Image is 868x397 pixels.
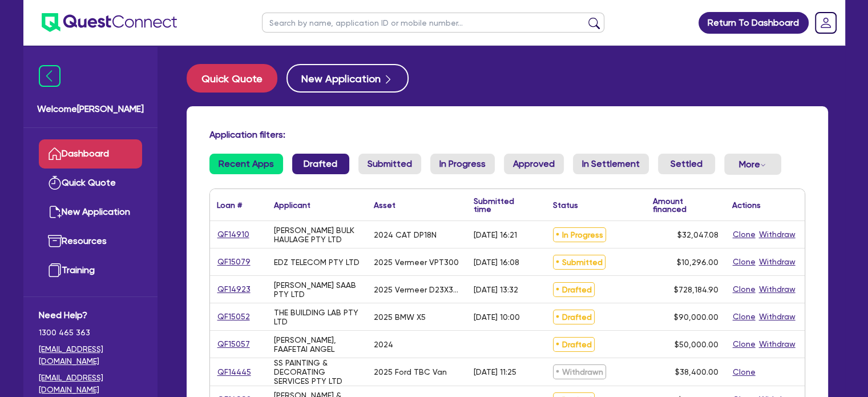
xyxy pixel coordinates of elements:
span: 1300 465 363 [39,327,142,339]
div: 2025 Ford TBC Van [374,367,447,376]
button: Quick Quote [187,64,277,93]
div: [DATE] 11:25 [474,367,516,376]
span: $90,000.00 [674,312,718,322]
div: [DATE] 10:00 [474,312,520,322]
div: [PERSON_NAME] SAAB PTY LTD [274,280,360,299]
div: Submitted time [474,197,529,213]
button: Withdraw [758,283,796,296]
span: Submitted [553,255,605,270]
span: Welcome [PERSON_NAME] [37,102,144,116]
a: Dashboard [39,139,142,169]
button: Clone [732,228,756,241]
span: $50,000.00 [675,340,718,349]
div: 2025 Vermeer D23X30DRS3 [374,285,460,294]
div: 2024 [374,340,393,349]
span: Need Help? [39,308,142,322]
div: 2025 Vermeer VPT300 [374,258,459,267]
a: Resources [39,227,142,256]
span: $38,400.00 [675,367,718,376]
span: Withdrawn [553,364,606,379]
img: resources [48,234,62,248]
a: QF15052 [217,310,251,323]
a: Drafted [292,154,349,174]
button: Withdraw [758,338,796,351]
div: SS PAINTING & DECORATING SERVICES PTY LTD [274,358,360,386]
a: In Progress [430,154,495,174]
a: Quick Quote [39,169,142,198]
a: QF15057 [217,338,251,351]
a: Return To Dashboard [699,12,809,34]
div: Status [553,201,578,209]
h4: Application filters: [209,129,805,140]
img: training [48,263,62,277]
div: [PERSON_NAME], FAAFETAI ANGEL [274,335,360,354]
div: [DATE] 16:08 [474,258,519,267]
img: quick-quote [48,176,62,190]
span: Drafted [553,337,595,352]
div: Asset [374,201,395,209]
button: Clone [732,310,756,323]
span: Drafted [553,310,595,324]
div: Loan # [217,201,242,209]
button: New Application [286,64,409,93]
span: Drafted [553,282,595,297]
a: QF14910 [217,228,250,241]
div: 2025 BMW X5 [374,312,426,322]
span: $32,047.08 [677,230,718,239]
img: new-application [48,205,62,219]
button: Withdraw [758,310,796,323]
div: Actions [732,201,761,209]
div: [DATE] 16:21 [474,230,517,239]
a: QF15079 [217,255,251,268]
div: Amount financed [653,197,718,213]
div: THE BUILDING LAB PTY LTD [274,308,360,326]
div: Applicant [274,201,310,209]
a: [EMAIL_ADDRESS][DOMAIN_NAME] [39,372,142,396]
a: New Application [39,198,142,227]
img: quest-connect-logo-blue [42,13,177,32]
span: $728,184.90 [674,285,718,294]
button: Clone [732,338,756,351]
a: Training [39,256,142,285]
a: Recent Apps [209,154,283,174]
button: Clone [732,255,756,268]
span: $10,296.00 [677,258,718,267]
button: Withdraw [758,228,796,241]
button: Dropdown toggle [724,154,781,175]
button: Withdraw [758,255,796,268]
a: Dropdown toggle [811,8,841,38]
a: Approved [504,154,564,174]
button: Clone [732,366,756,379]
span: In Progress [553,227,606,242]
a: QF14923 [217,283,251,296]
div: 2024 CAT DP18N [374,230,437,239]
div: [DATE] 13:32 [474,285,518,294]
input: Search by name, application ID or mobile number... [262,13,604,33]
img: icon-menu-close [39,65,60,87]
a: QF14445 [217,366,252,379]
a: [EMAIL_ADDRESS][DOMAIN_NAME] [39,343,142,367]
div: EDZ TELECOM PTY LTD [274,258,360,267]
div: [PERSON_NAME] BULK HAULAGE PTY LTD [274,226,360,244]
a: Submitted [358,154,421,174]
a: Quick Quote [187,64,286,93]
a: In Settlement [573,154,649,174]
button: Clone [732,283,756,296]
a: Settled [658,154,715,174]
